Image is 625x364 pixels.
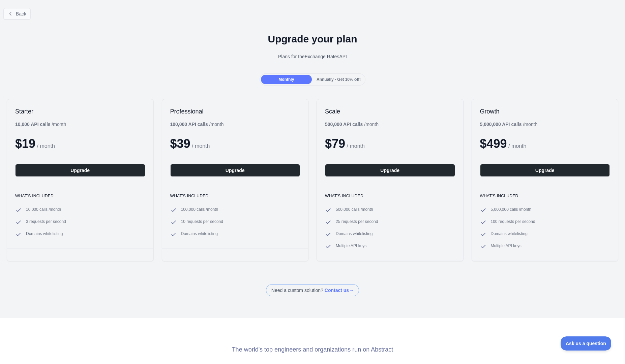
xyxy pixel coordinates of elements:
[170,107,300,115] h2: Professional
[480,137,507,151] span: $ 499
[480,122,522,127] b: 5,000,000 API calls
[480,107,610,115] h2: Growth
[325,107,455,115] h2: Scale
[325,137,345,151] span: $ 79
[480,121,538,128] div: / month
[561,336,612,351] iframe: Toggle Customer Support
[325,121,379,128] div: / month
[325,122,363,127] b: 500,000 API calls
